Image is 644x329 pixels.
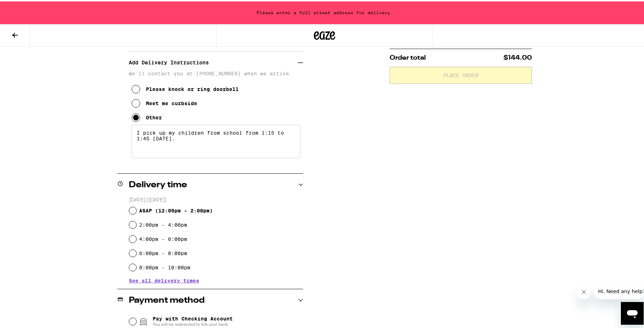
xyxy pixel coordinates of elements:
label: 6:00pm - 8:00pm [139,249,187,255]
iframe: Button to launch messaging window [621,301,644,323]
span: Order total [390,53,426,60]
button: Please knock or ring doorbell [132,81,239,95]
span: Pay with Checking Account [153,314,233,326]
h2: Payment method [129,295,205,303]
button: Meet me curbside [132,95,197,109]
iframe: Message from company [594,282,644,298]
h2: Delivery time [129,179,187,188]
div: Meet me curbside [146,99,197,105]
label: 4:00pm - 6:00pm [139,235,187,241]
label: 8:00pm - 10:00pm [139,263,190,269]
span: Place Order [443,71,479,76]
span: Hi. Need any help? [4,5,51,11]
p: We'll contact you at [PHONE_NUMBER] when we arrive [129,69,303,75]
span: You will be redirected to link your bank [153,320,233,326]
iframe: Close message [577,284,591,298]
p: [DATE] ([DATE]) [129,195,303,202]
span: $144.00 [503,53,532,60]
button: Other [132,109,162,123]
span: ASAP ( 12:00pm - 2:00pm ) [139,206,213,212]
label: 2:00pm - 4:00pm [139,221,187,226]
button: Place Order [390,65,532,82]
div: Please knock or ring doorbell [146,85,239,91]
button: See all delivery times [129,277,199,282]
div: Other [146,113,162,119]
h3: Add Delivery Instructions [129,53,298,69]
